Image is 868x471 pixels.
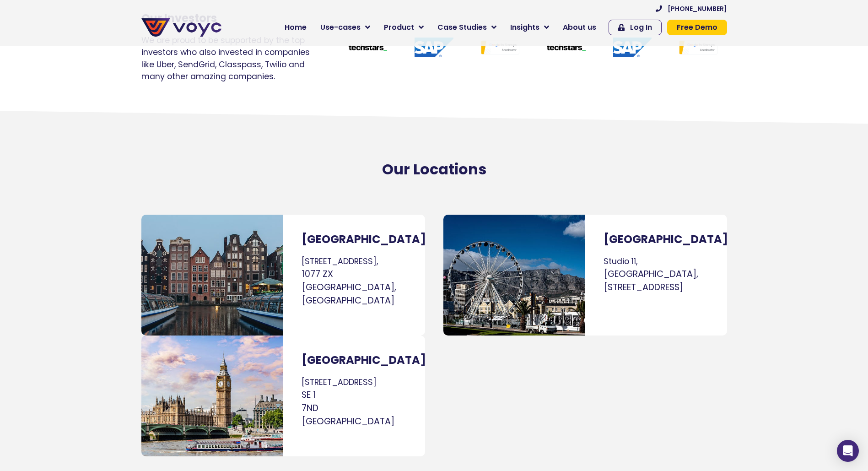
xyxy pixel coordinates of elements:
span: Log In [630,24,652,31]
span: Insights [510,22,539,33]
span: Product [384,22,414,33]
a: Use-cases [313,18,377,37]
a: Insights [503,18,556,37]
span: About us [563,22,596,33]
img: SAP [613,38,652,57]
span: [GEOGRAPHIC_DATA], [604,268,698,280]
a: Log In [609,20,662,35]
span: [GEOGRAPHIC_DATA], [GEOGRAPHIC_DATA] [302,281,396,307]
h3: [GEOGRAPHIC_DATA] [302,354,407,367]
img: Techstars [547,44,585,51]
a: [PHONE_NUMBER] [656,5,727,12]
h2: Our Locations [137,161,732,178]
span: [PHONE_NUMBER] [668,5,727,12]
p: [STREET_ADDRESS], [302,255,407,307]
a: Case Studies [431,18,503,37]
img: SAP [415,38,453,57]
h3: [GEOGRAPHIC_DATA] [302,233,407,246]
p: Studio 11, [604,255,709,294]
img: voyc-full-logo [141,18,221,37]
span: Case Studies [437,22,487,33]
a: About us [556,18,603,37]
span: Free Demo [677,24,717,31]
span: Use-cases [320,22,361,33]
div: Open Intercom Messenger [837,440,859,462]
span: 1077 ZX [302,268,333,280]
p: [STREET_ADDRESS] [302,376,407,428]
a: Free Demo [667,20,727,35]
img: Techstars [349,44,387,51]
span: [STREET_ADDRESS] [604,281,683,293]
a: Product [377,18,431,37]
span: SE 1 7ND [GEOGRAPHIC_DATA] [302,389,394,428]
span: Home [285,22,307,33]
div: We are proud to be supported by the top investors who also invested in companies like Uber, SendG... [141,34,330,83]
h3: [GEOGRAPHIC_DATA] [604,233,709,246]
a: Home [278,18,313,37]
